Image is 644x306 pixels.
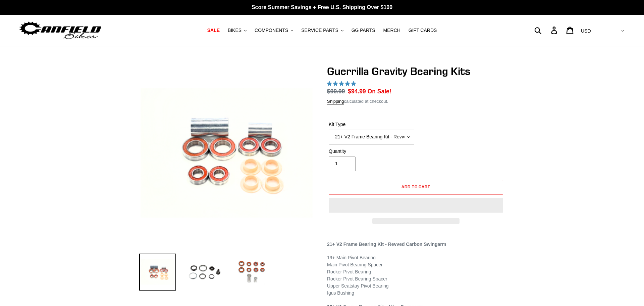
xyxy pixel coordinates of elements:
span: Add to cart [401,184,431,189]
button: SERVICE PARTS [298,26,346,35]
img: Guerrilla Gravity Bearing Kits [141,66,316,242]
img: Canfield Bikes [18,20,102,41]
a: GIFT CARDS [405,26,440,35]
a: GG PARTS [348,26,379,35]
button: BIKES [224,26,250,35]
strong: 21+ V2 Frame Bearing Kit - Revved Carbon Swingarm [327,242,446,247]
span: SALE [207,28,220,33]
p: 19+ Main Pivot Bearing Main Pivot Bearing Spacer Rocker Pivot Bearing Rocker Pivot Bearing Spacer... [327,254,505,297]
span: COMPONENTS [255,28,288,33]
div: calculated at checkout. [327,98,505,105]
a: SALE [204,26,223,35]
a: Shipping [327,99,344,104]
span: $94.99 [348,88,366,95]
span: SERVICE PARTS [301,28,338,33]
img: Load image into Gallery viewer, Guerrilla Gravity Bearing Kits [139,254,176,291]
label: Kit Type [329,121,414,128]
span: 5.00 stars [327,81,357,86]
span: On Sale! [368,87,391,96]
span: MERCH [383,28,400,33]
h1: Guerrilla Gravity Bearing Kits [327,65,505,78]
button: Add to cart [329,180,503,194]
label: Quantity [329,148,414,155]
img: Load image into Gallery viewer, Guerrilla Gravity Bearing Kits [233,254,270,291]
a: MERCH [380,26,404,35]
span: BIKES [228,28,241,33]
span: GIFT CARDS [409,28,437,33]
input: Search [538,23,555,38]
s: $99.99 [327,88,345,95]
img: Load image into Gallery viewer, Guerrilla Gravity Bearing Kits [186,254,223,291]
button: COMPONENTS [251,26,297,35]
span: GG PARTS [352,28,375,33]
